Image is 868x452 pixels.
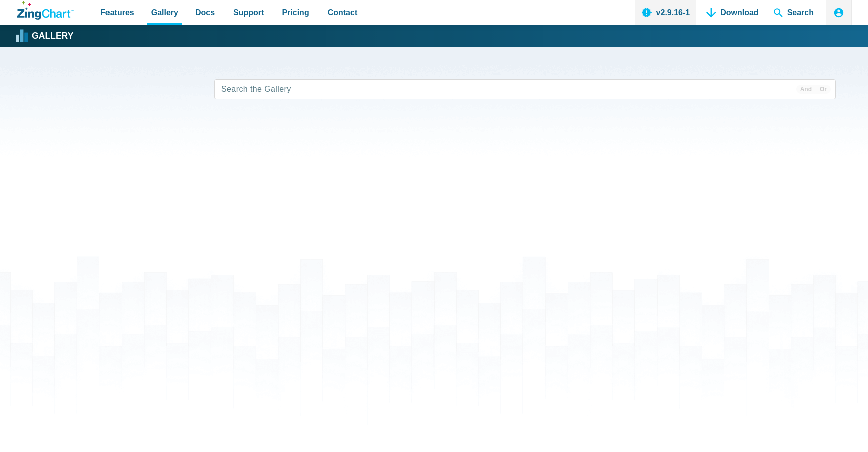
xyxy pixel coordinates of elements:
a: Gallery [17,29,73,44]
span: Features [100,6,134,19]
span: Docs [195,6,215,19]
span: Contact [328,6,358,19]
span: Pricing [282,6,309,19]
span: Gallery [151,6,178,19]
span: Support [233,6,264,19]
input: Search the Gallery [214,79,836,99]
span: Or [816,85,831,94]
a: ZingChart Logo. Click to return to the homepage [17,1,74,20]
span: And [796,85,816,94]
strong: Gallery [32,32,73,41]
